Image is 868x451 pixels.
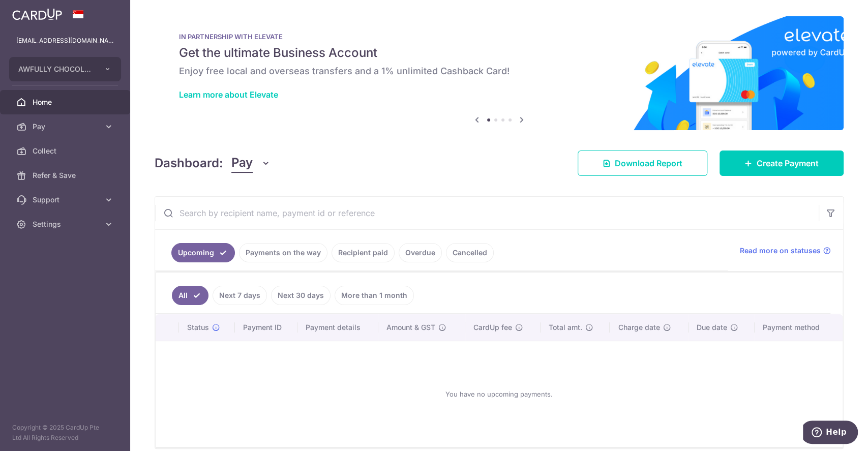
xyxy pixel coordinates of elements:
[271,286,331,305] a: Next 30 days
[231,154,271,173] button: Pay
[697,322,727,333] span: Due date
[33,97,100,107] span: Home
[446,243,494,262] a: Cancelled
[179,45,819,61] h5: Get the ultimate Business Account
[757,157,819,169] span: Create Payment
[171,243,235,262] a: Upcoming
[618,322,660,333] span: Charge date
[172,286,208,305] a: All
[179,65,819,77] h6: Enjoy free local and overseas transfers and a 1% unlimited Cashback Card!
[740,246,821,256] span: Read more on statuses
[549,322,582,333] span: Total amt.
[740,246,831,256] a: Read more on statuses
[33,170,100,181] span: Refer & Save
[18,64,94,74] span: AWFULLY CHOCOLATE CENTRAL KITCHEN PTE. LTD.
[755,314,843,341] th: Payment method
[168,349,830,439] div: You have no upcoming payments.
[16,36,114,46] p: [EMAIL_ADDRESS][DOMAIN_NAME]
[615,157,682,169] span: Download Report
[12,8,62,20] img: CardUp
[155,16,844,130] img: Renovation banner
[297,314,378,341] th: Payment details
[9,57,121,81] button: AWFULLY CHOCOLATE CENTRAL KITCHEN PTE. LTD.
[155,154,223,172] h4: Dashboard:
[231,154,253,173] span: Pay
[473,322,512,333] span: CardUp fee
[399,243,442,262] a: Overdue
[239,243,327,262] a: Payments on the way
[179,33,819,41] p: IN PARTNERSHIP WITH ELEVATE
[33,146,100,156] span: Collect
[332,243,395,262] a: Recipient paid
[578,151,707,176] a: Download Report
[213,286,267,305] a: Next 7 days
[803,420,858,446] iframe: Opens a widget where you can find more information
[335,286,414,305] a: More than 1 month
[235,314,297,341] th: Payment ID
[187,322,209,333] span: Status
[33,122,100,132] span: Pay
[720,151,844,176] a: Create Payment
[386,322,435,333] span: Amount & GST
[179,89,278,100] a: Learn more about Elevate
[33,195,100,205] span: Support
[155,197,819,229] input: Search by recipient name, payment id or reference
[33,219,100,229] span: Settings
